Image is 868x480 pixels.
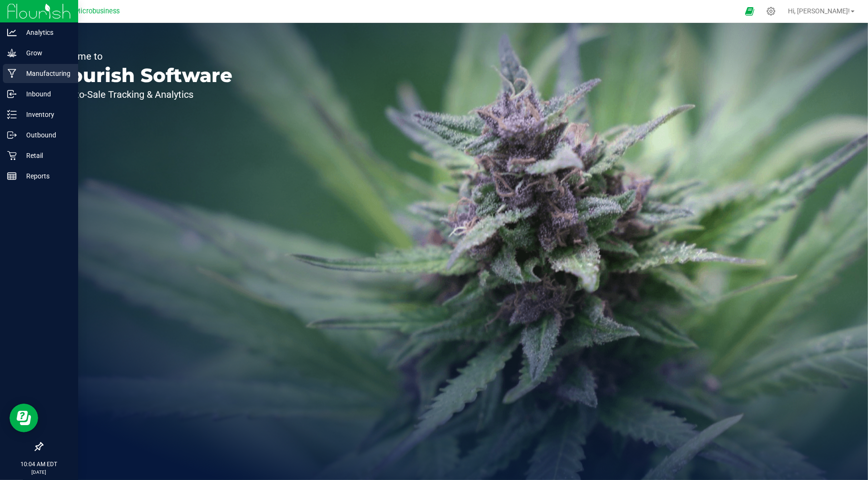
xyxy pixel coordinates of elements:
[75,7,120,15] span: Microbusiness
[4,460,74,469] p: 10:04 AM EDT
[7,28,17,37] inline-svg: Analytics
[739,2,760,21] span: Open Ecommerce Menu
[51,52,232,61] p: Welcome to
[7,69,17,78] inline-svg: Manufacturing
[788,7,850,15] span: Hi, [PERSON_NAME]!
[7,48,17,58] inline-svg: Grow
[17,88,74,100] p: Inbound
[51,66,232,85] p: Flourish Software
[17,170,74,182] p: Reports
[10,404,38,432] iframe: Resource center
[7,151,17,160] inline-svg: Retail
[7,171,17,181] inline-svg: Reports
[17,68,74,79] p: Manufacturing
[17,109,74,120] p: Inventory
[765,7,777,16] div: Manage settings
[51,90,232,99] p: Seed-to-Sale Tracking & Analytics
[7,130,17,140] inline-svg: Outbound
[7,89,17,99] inline-svg: Inbound
[7,110,17,119] inline-svg: Inventory
[17,27,74,38] p: Analytics
[17,129,74,141] p: Outbound
[17,150,74,161] p: Retail
[17,47,74,59] p: Grow
[4,469,74,476] p: [DATE]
